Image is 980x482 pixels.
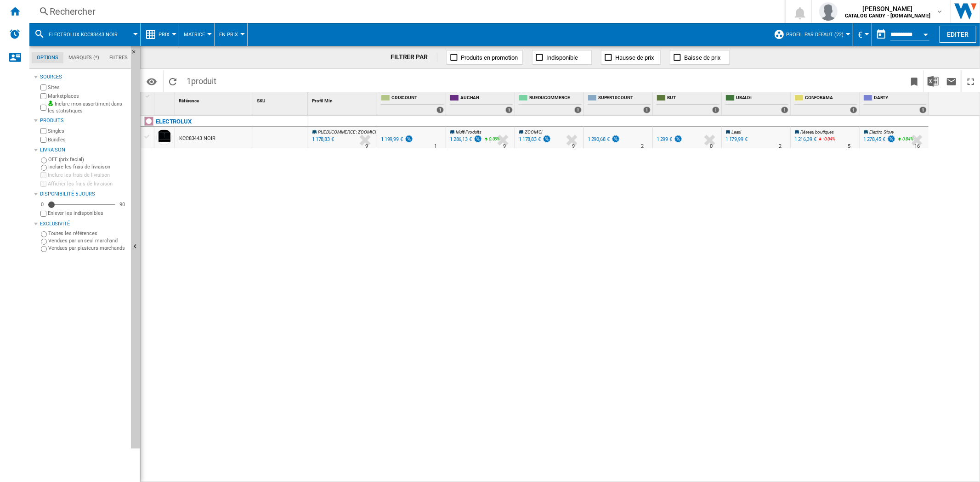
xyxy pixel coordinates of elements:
[724,92,790,115] div: UBALDI 1 offers sold by UBALDI
[601,50,661,65] button: Hausse de prix
[39,201,46,208] div: 0
[517,135,551,144] div: 1 178,83 €
[41,231,47,237] input: Toutes les références
[861,92,929,115] div: DARTY 1 offers sold by DARTY
[48,156,127,163] label: OFF (prix facial)
[611,135,620,143] img: promotionV3.png
[310,92,377,106] div: Sort None
[448,135,482,144] div: 1 286,13 €
[731,129,742,135] span: Leasi
[48,210,127,217] label: Enlever les indisponibles
[182,70,221,90] span: 1
[145,23,174,46] div: Prix
[381,136,403,142] div: 1 199,99 €
[793,135,816,144] div: 1 216,39 €
[869,129,894,135] span: Electro Store
[159,23,174,46] button: Prix
[156,92,175,106] div: Sort None
[853,23,872,46] md-menu: Currency
[219,32,238,38] span: En Prix
[318,129,356,135] span: RUEDUCOMMERCE
[473,135,482,143] img: promotionV3.png
[505,106,513,113] div: 1 offers sold by AUCHAN
[40,117,127,124] div: Produits
[598,95,651,102] span: SUPER10COUNT
[800,129,834,135] span: Réseau boutiques
[49,23,127,46] button: ELECTROLUX KCC83443 NOIR
[819,2,838,21] img: profile.jpg
[48,128,127,135] label: Singles
[48,180,127,187] label: Afficher les frais de livraison
[517,92,583,115] div: RUEDUCOMMERCE 1 offers sold by RUEDUCOMMERCE
[311,135,334,144] div: Mise à jour : mercredi 27 août 2025 02:25
[40,146,127,154] div: Livraison
[48,84,127,91] label: Sites
[928,76,939,87] img: excel-24x24.png
[786,23,848,46] button: Profil par défaut (22)
[48,101,53,106] img: mysite-bg-18x18.png
[489,136,497,141] span: 0.06
[725,136,748,142] div: 1 179,99 €
[404,135,414,143] img: promotionV3.png
[9,28,20,39] img: alerts-logo.svg
[49,32,118,38] span: ELECTROLUX KCC83443 NOIR
[380,135,414,144] div: 1 199,99 €
[391,53,437,62] div: FILTRER PAR
[159,32,170,38] span: Prix
[179,98,199,103] span: Référence
[641,142,644,151] div: Délai de livraison : 2 jours
[962,70,980,92] button: Plein écran
[48,163,127,170] label: Inclure les frais de livraison
[858,23,867,46] button: €
[41,157,47,163] input: OFF (prix facial)
[655,92,721,115] div: BUT 1 offers sold by BUT
[940,26,976,43] button: Editer
[574,106,582,113] div: 1 offers sold by RUEDUCOMMERCE
[684,54,720,61] span: Baisse de prix
[918,25,934,41] button: Open calendar
[670,50,730,65] button: Baisse de prix
[257,98,266,103] span: SKU
[48,237,127,244] label: Vendues par un seul marchand
[184,23,210,46] div: Matrice
[48,101,127,115] label: Inclure mon assortiment dans les statistiques
[863,136,885,142] div: 1 278,45 €
[219,23,243,46] button: En Prix
[822,135,827,146] i: %
[461,54,518,61] span: Produits en promotion
[41,165,47,171] input: Inclure les frais de livraison
[643,106,651,113] div: 1 offers sold by SUPER10COUNT
[786,32,844,38] span: Profil par défaut (22)
[63,52,104,63] md-tab-item: Marques (*)
[40,220,127,228] div: Exclusivité
[450,136,472,142] div: 1 286,13 €
[924,70,942,92] button: Télécharger au format Excel
[48,172,127,179] label: Inclure les frais de livraison
[191,76,216,86] span: produit
[858,30,862,39] span: €
[48,245,127,252] label: Vendues par plusieurs marchands
[655,135,683,144] div: 1 299 €
[712,106,719,113] div: 1 offers sold by BUT
[667,95,719,102] span: BUT
[586,92,652,115] div: SUPER10COUNT 1 offers sold by SUPER10COUNT
[919,106,927,113] div: 1 offers sold by DARTY
[460,95,513,102] span: AUCHAN
[142,73,161,90] button: Options
[40,84,46,90] input: Sites
[131,46,140,448] button: Masquer
[674,135,683,143] img: promotionV3.png
[805,95,857,102] span: CONFORAMA
[503,142,506,151] div: Délai de livraison : 9 jours
[872,25,890,44] button: md-calendar
[365,142,368,151] div: Délai de livraison : 9 jours
[902,136,911,141] span: 0.84
[710,142,713,151] div: Délai de livraison : 0 jour
[40,211,46,217] input: Afficher les frais de livraison
[488,135,493,146] i: %
[310,92,377,106] div: Profil Min Sort None
[48,93,127,100] label: Marketplaces
[793,92,859,115] div: CONFORAMA 1 offers sold by CONFORAMA
[794,136,816,142] div: 1 216,39 €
